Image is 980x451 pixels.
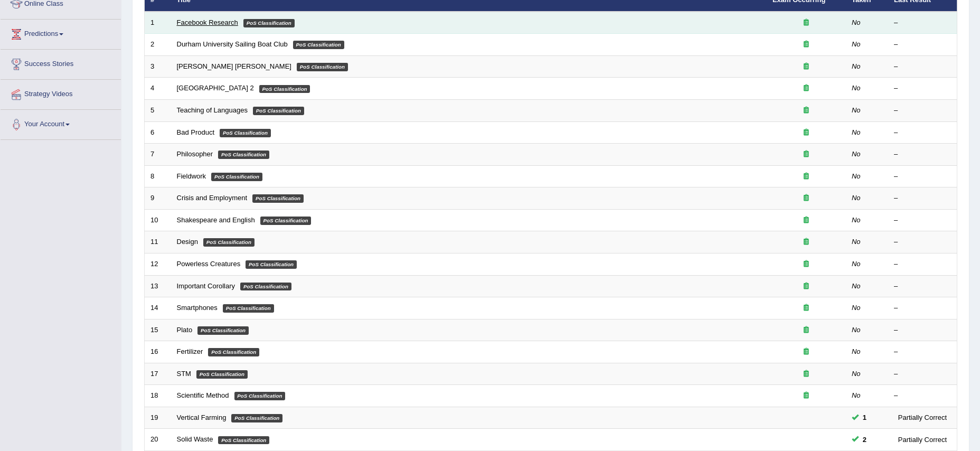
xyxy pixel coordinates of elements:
em: No [852,347,861,355]
em: No [852,62,861,70]
div: Exam occurring question [772,40,840,50]
div: Exam occurring question [772,149,840,159]
div: Exam occurring question [772,281,840,292]
div: – [894,237,951,247]
div: Exam occurring question [772,369,840,379]
a: Durham University Sailing Boat Club [177,40,288,48]
div: Exam occurring question [772,325,840,335]
td: 19 [145,407,171,429]
em: PoS Classification [234,392,286,400]
a: Plato [177,326,193,334]
em: No [852,84,861,92]
div: – [894,83,951,93]
div: – [894,391,951,401]
div: – [894,281,951,292]
a: Design [177,238,198,246]
em: PoS Classification [231,414,282,422]
td: 12 [145,253,171,275]
a: Powerless Creatures [177,260,241,268]
a: Solid Waste [177,435,213,443]
div: – [894,325,951,335]
td: 16 [145,341,171,363]
em: PoS Classification [208,348,259,356]
em: No [852,238,861,246]
em: No [852,326,861,334]
em: PoS Classification [252,194,304,203]
td: 8 [145,165,171,187]
div: – [894,18,951,28]
a: Philosopher [177,150,213,158]
div: – [894,259,951,269]
a: STM [177,370,191,378]
a: Strategy Videos [1,80,121,106]
a: Bad Product [177,128,215,136]
div: Exam occurring question [772,128,840,138]
td: 13 [145,275,171,297]
a: Predictions [1,20,121,46]
td: 17 [145,363,171,385]
em: No [852,106,861,114]
td: 6 [145,121,171,144]
a: Fertilizer [177,347,203,355]
div: Exam occurring question [772,193,840,203]
em: No [852,172,861,180]
a: Fieldwork [177,172,206,180]
a: [PERSON_NAME] [PERSON_NAME] [177,62,291,70]
td: 1 [145,12,171,34]
em: PoS Classification [260,217,312,225]
em: PoS Classification [197,326,249,335]
a: Success Stories [1,50,121,76]
div: – [894,215,951,225]
a: Teaching of Languages [177,106,248,114]
div: – [894,303,951,313]
em: PoS Classification [223,304,274,313]
div: Exam occurring question [772,259,840,269]
td: 4 [145,78,171,100]
td: 9 [145,187,171,210]
td: 10 [145,209,171,231]
em: PoS Classification [218,151,269,159]
a: Scientific Method [177,391,229,399]
em: No [852,391,861,399]
div: Partially Correct [894,412,951,423]
em: No [852,304,861,312]
em: PoS Classification [243,19,295,27]
td: 20 [145,429,171,451]
span: You can still take this question [859,434,871,445]
em: No [852,128,861,136]
td: 7 [145,144,171,166]
div: – [894,62,951,72]
em: PoS Classification [218,436,269,445]
em: PoS Classification [297,63,348,71]
em: PoS Classification [203,238,255,247]
a: Smartphones [177,304,218,312]
div: Exam occurring question [772,18,840,28]
div: – [894,149,951,159]
div: – [894,128,951,138]
em: No [852,216,861,224]
div: Partially Correct [894,434,951,445]
div: – [894,347,951,357]
div: Exam occurring question [772,391,840,401]
div: Exam occurring question [772,83,840,93]
em: PoS Classification [220,129,271,137]
em: PoS Classification [196,370,248,379]
div: – [894,40,951,50]
em: No [852,260,861,268]
a: Vertical Farming [177,414,227,421]
div: Exam occurring question [772,172,840,182]
span: You can still take this question [859,412,871,423]
div: Exam occurring question [772,215,840,225]
div: – [894,193,951,203]
div: Exam occurring question [772,106,840,116]
em: PoS Classification [240,283,291,291]
a: Your Account [1,110,121,136]
em: No [852,282,861,290]
em: No [852,370,861,378]
a: Shakespeare and English [177,216,255,224]
a: Facebook Research [177,18,238,26]
em: PoS Classification [253,107,304,115]
em: No [852,150,861,158]
div: – [894,172,951,182]
em: No [852,194,861,202]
